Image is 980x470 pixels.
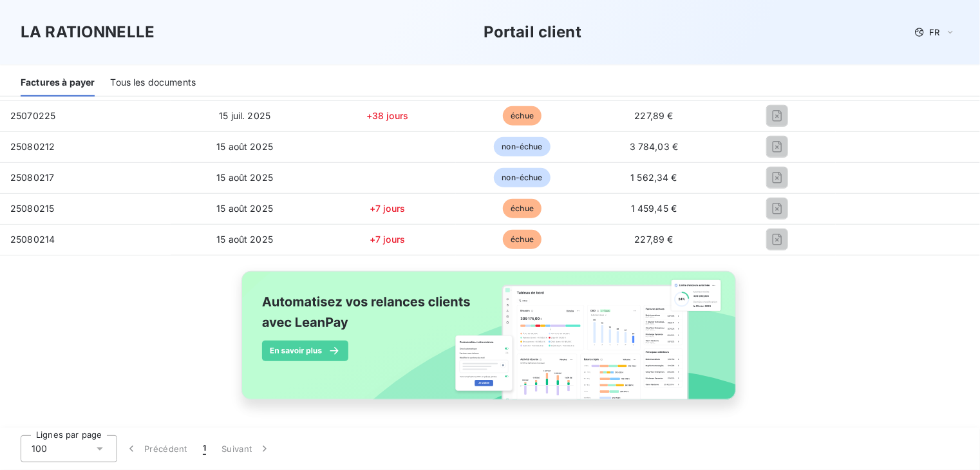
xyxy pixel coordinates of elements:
[494,137,550,156] span: non-échue
[21,21,155,44] h3: LA RATIONNELLE
[216,141,273,152] span: 15 août 2025
[21,70,95,97] div: Factures à payer
[635,234,674,245] span: 227,89 €
[630,172,677,183] span: 1 562,34 €
[219,110,270,121] span: 15 juil. 2025
[216,234,273,245] span: 15 août 2025
[216,172,273,183] span: 15 août 2025
[370,234,405,245] span: +7 jours
[930,27,940,37] span: FR
[230,263,750,422] img: banner
[484,21,581,44] h3: Portail client
[216,203,273,214] span: 15 août 2025
[370,203,405,214] span: +7 jours
[10,110,55,121] span: 25070225
[203,442,206,455] span: 1
[10,234,55,245] span: 25080214
[32,442,47,455] span: 100
[110,70,196,97] div: Tous les documents
[494,168,550,187] span: non-échue
[10,141,55,152] span: 25080212
[631,203,677,214] span: 1 459,45 €
[10,203,54,214] span: 25080215
[214,435,279,462] button: Suivant
[503,106,542,126] span: échue
[366,110,408,121] span: +38 jours
[10,172,54,183] span: 25080217
[630,141,679,152] span: 3 784,03 €
[117,435,195,462] button: Précédent
[195,435,214,462] button: 1
[635,110,674,121] span: 227,89 €
[503,230,542,249] span: échue
[503,199,542,218] span: échue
